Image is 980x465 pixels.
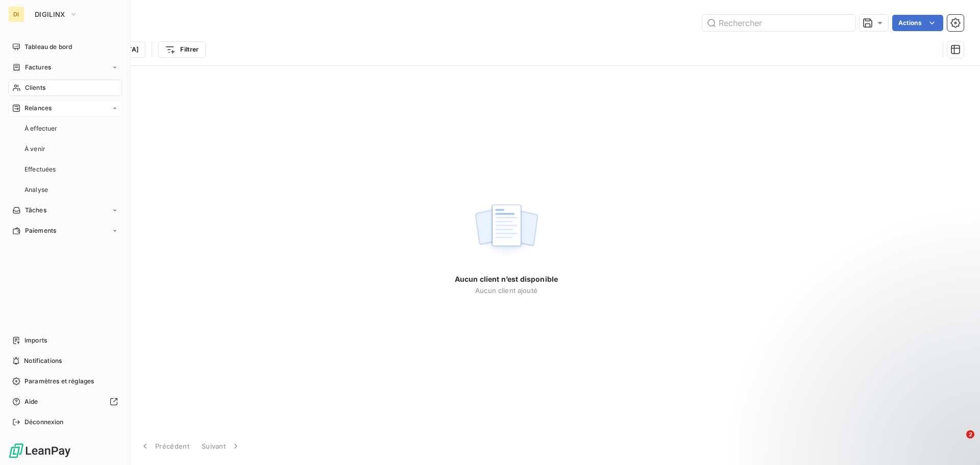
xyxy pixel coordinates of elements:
[24,377,94,386] span: Paramètres et réglages
[25,83,45,92] span: Clients
[8,6,24,22] div: DI
[966,430,974,438] span: 2
[8,443,71,459] img: Logo LeanPay
[24,356,62,365] span: Notifications
[8,394,122,410] a: Aide
[24,397,38,406] span: Aide
[25,226,56,235] span: Paiements
[702,15,855,31] input: Rechercher
[24,336,47,345] span: Imports
[474,199,539,262] img: empty state
[455,274,558,284] span: Aucun client n’est disponible
[24,144,45,154] span: À venir
[35,10,65,18] span: DIGILINX
[892,15,943,31] button: Actions
[158,41,205,58] button: Filtrer
[134,435,195,457] button: Précédent
[195,435,247,457] button: Suivant
[25,206,46,215] span: Tâches
[24,418,64,427] span: Déconnexion
[24,42,72,52] span: Tableau de bord
[24,104,52,113] span: Relances
[25,63,51,72] span: Factures
[475,286,537,295] span: Aucun client ajouté
[945,430,970,455] iframe: Intercom live chat
[24,124,58,133] span: À effectuer
[776,366,980,437] iframe: Intercom notifications message
[24,185,48,194] span: Analyse
[24,165,56,174] span: Effectuées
